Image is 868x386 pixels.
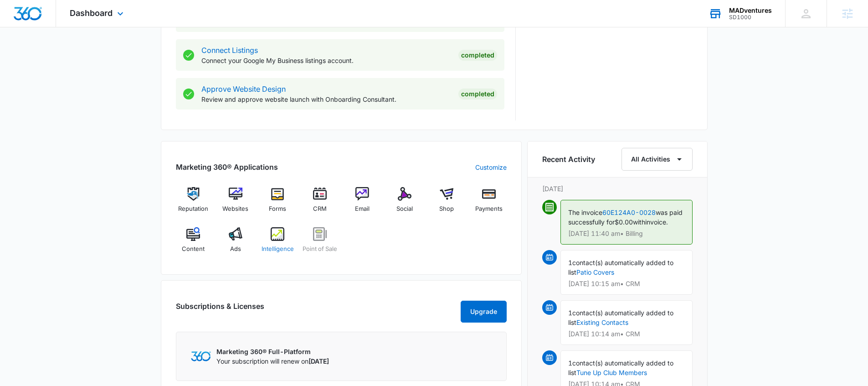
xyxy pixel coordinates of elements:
[313,204,327,214] span: CRM
[475,162,507,172] a: Customize
[458,89,497,99] div: Completed
[461,301,507,323] button: Upgrade
[602,209,656,216] a: 60E124A0-0028
[262,245,294,254] span: Intelligence
[439,204,454,214] span: Shop
[568,259,572,266] span: 1
[216,356,329,366] p: Your subscription will renew on
[201,84,286,94] a: Approve Website Design
[568,259,673,276] span: contact(s) automatically added to list
[70,8,113,18] span: Dashboard
[176,301,264,319] h2: Subscriptions & Licenses
[201,56,451,65] p: Connect your Google My Business listings account.
[645,218,668,226] span: invoice.
[216,347,329,356] p: Marketing 360® Full-Platform
[472,187,507,220] a: Payments
[303,227,338,260] a: Point of Sale
[201,46,258,55] a: Connect Listings
[542,154,595,165] h6: Recent Activity
[568,359,673,376] span: contact(s) automatically added to list
[729,7,772,14] div: account name
[269,204,286,214] span: Forms
[576,268,614,276] a: Patio Covers
[345,187,380,220] a: Email
[633,218,645,226] span: with
[729,14,772,21] div: account id
[355,204,370,214] span: Email
[568,331,685,337] p: [DATE] 10:14 am • CRM
[201,94,451,104] p: Review and approve website launch with Onboarding Consultant.
[303,245,337,254] span: Point of Sale
[568,281,685,287] p: [DATE] 10:15 am • CRM
[182,245,205,254] span: Content
[615,218,633,226] span: $0.00
[568,309,673,326] span: contact(s) automatically added to list
[387,187,422,220] a: Social
[222,204,248,214] span: Websites
[568,230,685,237] p: [DATE] 11:40 am • Billing
[429,187,464,220] a: Shop
[176,227,211,260] a: Content
[542,184,693,193] p: [DATE]
[178,204,208,214] span: Reputation
[218,187,253,220] a: Websites
[218,227,253,260] a: Ads
[568,309,572,317] span: 1
[260,187,295,220] a: Forms
[576,318,628,326] a: Existing Contacts
[260,227,295,260] a: Intelligence
[176,187,211,220] a: Reputation
[230,245,241,254] span: Ads
[396,204,413,214] span: Social
[576,369,647,376] a: Tune Up Club Members
[568,359,572,367] span: 1
[475,204,503,214] span: Payments
[308,357,329,365] span: [DATE]
[176,162,278,172] h2: Marketing 360® Applications
[458,50,497,61] div: Completed
[191,351,211,361] img: Marketing 360 Logo
[568,209,602,216] span: The invoice
[621,148,693,171] button: All Activities
[303,187,338,220] a: CRM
